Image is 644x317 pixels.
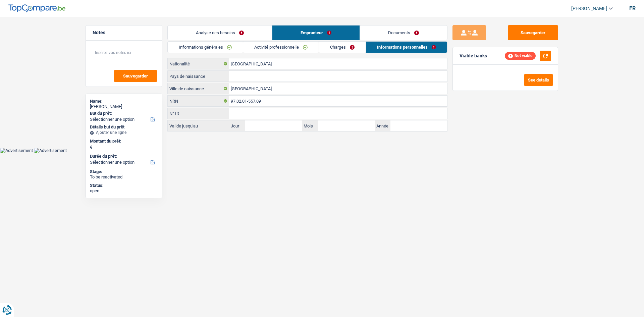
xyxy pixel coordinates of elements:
label: N° ID [168,108,229,119]
span: € [90,145,92,150]
div: Name: [90,99,158,104]
div: open [90,188,158,194]
button: See details [524,74,553,86]
label: Année [375,120,391,131]
label: Valide jusqu'au [168,120,229,131]
input: Belgique [229,71,447,82]
input: JJ [245,120,302,131]
label: Pays de naissance [168,71,229,82]
img: TopCompare Logo [8,4,65,12]
div: Viable banks [460,53,487,59]
a: Informations personnelles [366,42,447,53]
label: Montant du prêt: [90,139,157,144]
div: To be reactivated [90,174,158,180]
button: Sauvegarder [114,70,157,82]
input: 12.12.12-123.12 [229,96,447,106]
label: Durée du prêt: [90,154,157,159]
div: Not viable [505,52,536,59]
a: Activité professionnelle [243,42,319,53]
span: [PERSON_NAME] [571,6,607,11]
div: Status: [90,183,158,188]
div: Ajouter une ligne [90,130,158,135]
label: But du prêt: [90,111,157,116]
label: Jour [229,120,245,131]
label: Mois [302,120,318,131]
h5: Notes [93,30,155,36]
input: AAAA [390,120,447,131]
a: Charges [319,42,366,53]
a: Emprunteur [272,25,360,40]
div: fr [629,5,636,11]
button: Sauvegarder [508,25,558,40]
label: NRN [168,96,229,106]
a: Analyse des besoins [168,25,272,40]
a: Documents [360,25,447,40]
img: Advertisement [34,148,67,153]
a: [PERSON_NAME] [566,3,613,14]
div: [PERSON_NAME] [90,104,158,109]
label: Nationalité [168,58,229,69]
input: MM [318,120,375,131]
div: Stage: [90,169,158,174]
a: Informations générales [168,42,243,53]
span: Sauvegarder [123,74,148,78]
input: Belgique [229,58,447,69]
div: Détails but du prêt [90,124,158,130]
label: Ville de naissance [168,83,229,94]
